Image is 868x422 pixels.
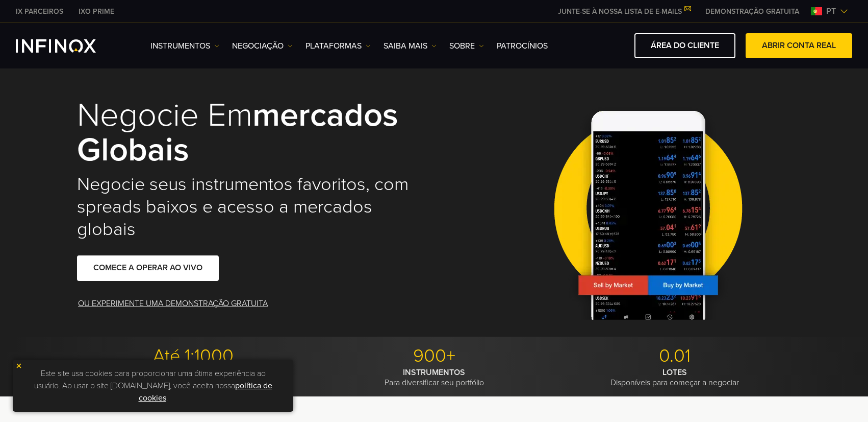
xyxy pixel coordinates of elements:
strong: mercados globais [77,95,398,170]
a: Instrumentos [150,40,219,52]
a: NEGOCIAÇÃO [232,40,293,52]
a: Saiba mais [384,40,437,52]
a: SOBRE [449,40,484,52]
a: PLATAFORMAS [305,40,371,52]
span: pt [822,5,840,17]
a: COMECE A OPERAR AO VIVO [77,255,219,280]
h1: Negocie em [77,98,420,168]
a: INFINOX [8,6,71,17]
a: JUNTE-SE À NOSSA LISTA DE E-MAILS [550,7,698,16]
a: INFINOX [71,6,122,17]
a: ÁREA DO CLIENTE [634,33,735,58]
p: 0.01 [558,345,791,367]
a: ABRIR CONTA REAL [746,33,852,58]
p: Para diversificar seu portfólio [318,367,551,388]
strong: INSTRUMENTOS [403,367,465,378]
strong: LOTES [662,367,687,378]
p: Disponíveis para começar a negociar [558,367,791,388]
a: Patrocínios [497,40,548,52]
h2: Negocie seus instrumentos favoritos, com spreads baixos e acesso a mercados globais [77,173,420,241]
p: Até 1:1000 [77,345,310,367]
a: INFINOX MENU [698,6,807,17]
p: 900+ [318,345,551,367]
p: Este site usa cookies para proporcionar uma ótima experiência ao usuário. Ao usar o site [DOMAIN_... [18,365,288,407]
a: OU EXPERIMENTE UMA DEMONSTRAÇÃO GRATUITA [77,291,269,316]
img: yellow close icon [15,362,22,369]
a: INFINOX Logo [16,39,120,53]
